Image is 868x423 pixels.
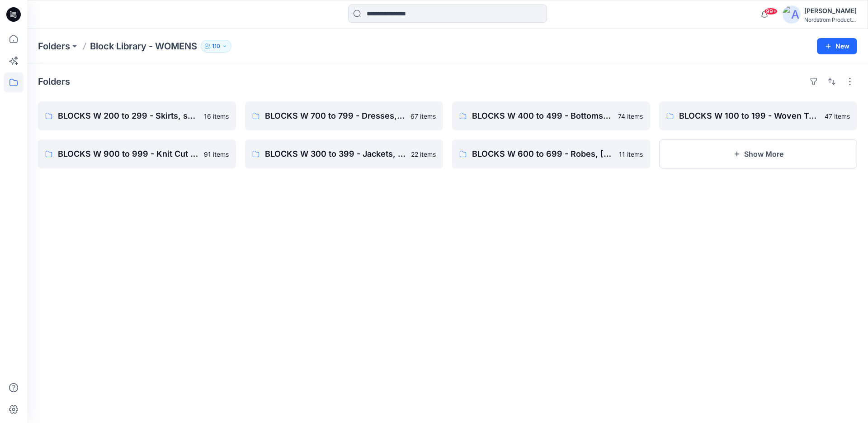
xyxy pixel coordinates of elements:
[38,40,70,53] a: Folders
[204,111,229,121] p: 16 items
[245,101,443,130] a: BLOCKS W 700 to 799 - Dresses, Cami's, Gowns, Chemise67 items
[764,8,778,15] span: 99+
[201,40,231,53] button: 110
[618,111,643,121] p: 74 items
[817,38,857,54] button: New
[452,139,650,168] a: BLOCKS W 600 to 699 - Robes, [GEOGRAPHIC_DATA]11 items
[804,5,857,16] div: [PERSON_NAME]
[472,110,613,122] p: BLOCKS W 400 to 499 - Bottoms, Shorts
[804,16,857,23] div: Nordstrom Product...
[659,101,857,130] a: BLOCKS W 100 to 199 - Woven Tops, Shirts, PJ Tops47 items
[265,110,405,122] p: BLOCKS W 700 to 799 - Dresses, Cami's, Gowns, Chemise
[472,148,613,160] p: BLOCKS W 600 to 699 - Robes, [GEOGRAPHIC_DATA]
[265,148,406,160] p: BLOCKS W 300 to 399 - Jackets, Blazers, Outerwear, Sportscoat, Vest
[410,111,436,121] p: 67 items
[783,5,801,24] img: avatar
[90,40,197,53] p: Block Library - WOMENS
[212,41,220,51] p: 110
[679,110,819,122] p: BLOCKS W 100 to 199 - Woven Tops, Shirts, PJ Tops
[245,139,443,168] a: BLOCKS W 300 to 399 - Jackets, Blazers, Outerwear, Sportscoat, Vest22 items
[411,149,436,159] p: 22 items
[58,110,198,122] p: BLOCKS W 200 to 299 - Skirts, skorts, 1/2 Slip, Full Slip
[659,139,857,168] button: Show More
[58,148,198,160] p: BLOCKS W 900 to 999 - Knit Cut & Sew Tops
[38,76,70,87] h4: Folders
[825,111,850,121] p: 47 items
[619,149,643,159] p: 11 items
[452,101,650,130] a: BLOCKS W 400 to 499 - Bottoms, Shorts74 items
[204,149,229,159] p: 91 items
[38,139,236,168] a: BLOCKS W 900 to 999 - Knit Cut & Sew Tops91 items
[38,101,236,130] a: BLOCKS W 200 to 299 - Skirts, skorts, 1/2 Slip, Full Slip16 items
